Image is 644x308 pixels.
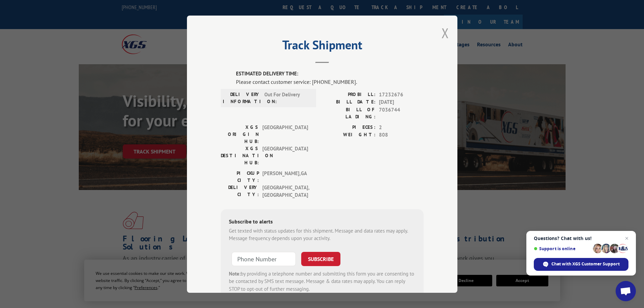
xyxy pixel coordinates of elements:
span: 2 [379,123,424,131]
span: [PERSON_NAME] , GA [262,169,308,184]
label: BILL OF LADING: [322,106,376,120]
span: 7036744 [379,106,424,120]
div: Get texted with status updates for this shipment. Message and data rates may apply. Message frequ... [229,227,415,242]
label: PIECES: [322,123,376,131]
span: Close chat [623,234,631,242]
div: Please contact customer service: [PHONE_NUMBER]. [236,77,424,86]
button: SUBSCRIBE [301,252,340,266]
span: [GEOGRAPHIC_DATA] [262,123,308,145]
label: XGS ORIGIN HUB: [221,123,259,145]
div: Open chat [616,281,636,301]
label: DELIVERY CITY: [221,184,259,199]
h2: Track Shipment [221,40,424,53]
label: WEIGHT: [322,131,376,139]
span: [DATE] [379,98,424,106]
label: ESTIMATED DELIVERY TIME: [236,70,424,78]
input: Phone Number [232,252,296,266]
span: [GEOGRAPHIC_DATA] [262,145,308,166]
div: Subscribe to alerts [229,217,415,227]
span: Questions? Chat with us! [534,236,628,241]
label: XGS DESTINATION HUB: [221,145,259,166]
span: Chat with XGS Customer Support [551,261,620,267]
button: Close modal [442,24,449,42]
label: PROBILL: [322,91,376,98]
div: Chat with XGS Customer Support [534,258,628,271]
span: 17232676 [379,91,424,98]
span: Support is online [534,246,591,251]
span: 808 [379,131,424,139]
div: by providing a telephone number and submitting this form you are consenting to be contacted by SM... [229,270,415,293]
label: DELIVERY INFORMATION: [223,91,261,105]
label: PICKUP CITY: [221,169,259,184]
span: [GEOGRAPHIC_DATA] , [GEOGRAPHIC_DATA] [262,184,308,199]
strong: Note: [229,270,241,277]
label: BILL DATE: [322,98,376,106]
span: Out For Delivery [264,91,310,105]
